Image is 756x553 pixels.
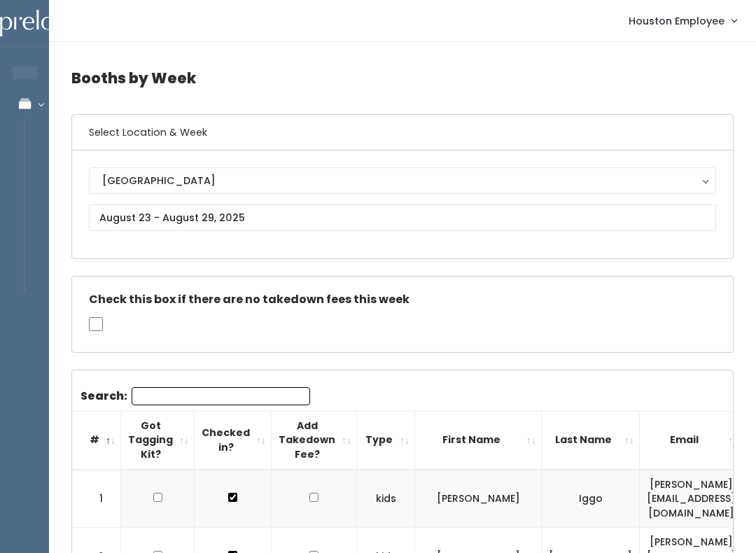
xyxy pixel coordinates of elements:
[615,6,750,36] a: Houston Employee
[89,204,716,231] input: August 23 - August 29, 2025
[629,13,724,29] span: Houston Employee
[415,411,542,469] th: First Name: activate to sort column ascending
[102,173,703,188] div: [GEOGRAPHIC_DATA]
[132,387,310,405] input: Search:
[542,470,640,528] td: Iggo
[640,411,743,469] th: Email: activate to sort column ascending
[357,470,415,528] td: kids
[72,411,121,469] th: #: activate to sort column descending
[89,167,716,194] button: [GEOGRAPHIC_DATA]
[272,411,357,469] th: Add Takedown Fee?: activate to sort column ascending
[72,470,121,528] td: 1
[357,411,415,469] th: Type: activate to sort column ascending
[71,59,734,97] h4: Booths by Week
[72,115,733,150] h6: Select Location & Week
[80,387,310,405] label: Search:
[415,470,542,528] td: [PERSON_NAME]
[89,293,716,306] h5: Check this box if there are no takedown fees this week
[195,411,272,469] th: Checked in?: activate to sort column ascending
[640,470,743,528] td: [PERSON_NAME][EMAIL_ADDRESS][DOMAIN_NAME]
[542,411,640,469] th: Last Name: activate to sort column ascending
[121,411,195,469] th: Got Tagging Kit?: activate to sort column ascending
